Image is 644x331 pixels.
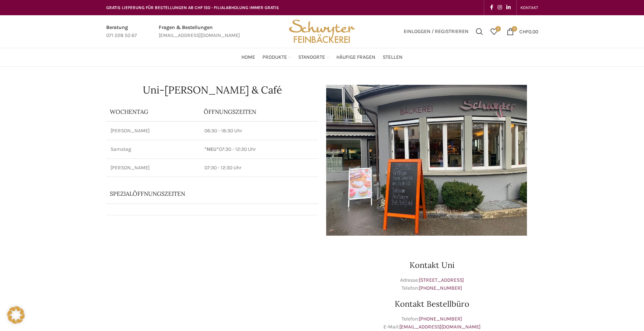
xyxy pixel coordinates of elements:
span: Häufige Fragen [336,54,375,61]
h3: Kontakt Uni [326,261,538,269]
p: ÖFFNUNGSZEITEN [204,108,315,116]
p: Adresse: Telefon: [326,276,538,293]
a: Einloggen / Registrieren [400,24,472,39]
a: [EMAIL_ADDRESS][DOMAIN_NAME] [399,324,481,330]
span: Stellen [383,54,403,61]
span: GRATIS LIEFERUNG FÜR BESTELLUNGEN AB CHF 150 - FILIALABHOLUNG IMMER GRATIS [106,5,279,10]
img: Bäckerei Schwyter [286,15,357,48]
p: [PERSON_NAME] [111,127,196,135]
a: Häufige Fragen [336,50,375,65]
a: [PHONE_NUMBER] [419,285,462,291]
h1: Uni-[PERSON_NAME] & Café [106,85,319,95]
a: Site logo [286,28,357,34]
a: Linkedin social link [504,3,513,13]
h3: Kontakt Bestellbüro [326,300,538,308]
a: KONTAKT [520,0,538,15]
span: Home [241,54,255,61]
bdi: 0.00 [519,28,538,34]
a: Suchen [472,24,487,39]
p: Spezialöffnungszeiten [110,190,295,198]
p: 07:30 - 12:30 Uhr [204,164,314,171]
span: Einloggen / Registrieren [404,29,469,34]
span: KONTAKT [520,5,538,10]
p: 07:30 - 12:30 Uhr [204,146,314,153]
div: Main navigation [103,50,542,65]
a: [PHONE_NUMBER] [419,316,462,322]
span: 0 [495,26,501,32]
a: Stellen [383,50,403,65]
a: Standorte [298,50,329,65]
a: 0 CHF0.00 [503,24,542,39]
a: Home [241,50,255,65]
a: [STREET_ADDRESS] [419,277,464,283]
p: [PERSON_NAME] [111,164,196,171]
span: Standorte [298,54,325,61]
a: Infobox link [106,24,137,40]
span: CHF [519,28,528,34]
div: Secondary navigation [517,0,542,15]
a: 0 [487,24,501,39]
a: Facebook social link [488,3,495,13]
span: 0 [512,26,517,32]
div: Meine Wunschliste [487,24,501,39]
a: Produkte [262,50,291,65]
a: Infobox link [159,24,240,40]
span: Produkte [262,54,287,61]
p: 06:30 - 18:30 Uhr [204,127,314,135]
p: Samstag [111,146,196,153]
p: Wochentag [110,108,197,116]
a: Instagram social link [495,3,504,13]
